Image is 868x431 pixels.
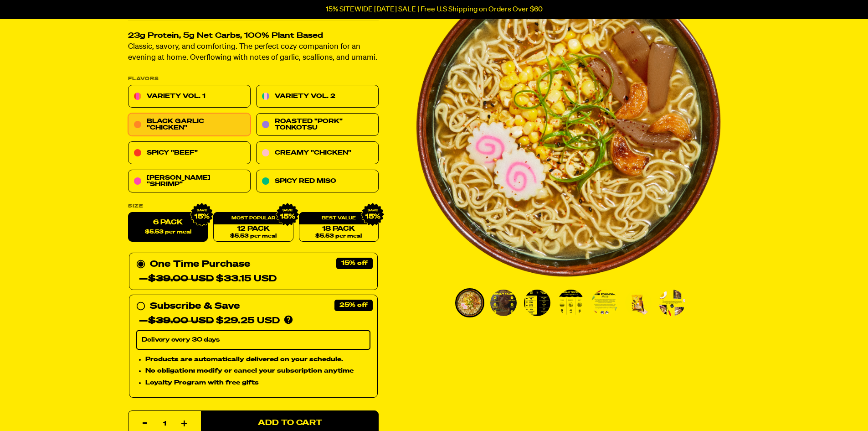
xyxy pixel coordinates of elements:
img: Black Garlic "Chicken" Ramen [524,290,550,316]
li: Go to slide 2 [489,288,518,317]
a: Spicy Red Miso [256,170,379,193]
li: Go to slide 3 [523,288,552,317]
p: Flavors [128,77,379,82]
a: 18 Pack$5.53 per meal [298,213,378,242]
span: $5.53 per meal [230,234,276,239]
li: Go to slide 4 [556,288,586,317]
li: Go to slide 7 [657,288,687,317]
img: Black Garlic "Chicken" Ramen [457,290,483,316]
img: IMG_9632.png [360,203,384,227]
span: $5.53 per meal [315,234,362,239]
li: No obligation: modify or cancel your subscription anytime [145,366,370,376]
img: Black Garlic "Chicken" Ramen [625,290,652,316]
div: — $29.25 USD [139,314,280,328]
p: 15% SITEWIDE [DATE] SALE | Free U.S Shipping on Orders Over $60 [326,5,543,14]
a: Variety Vol. 2 [256,85,379,108]
div: Subscribe & Save [150,299,240,314]
li: Go to slide 6 [624,288,653,317]
img: Black Garlic "Chicken" Ramen [558,290,584,316]
div: — $33.15 USD [139,272,277,286]
iframe: Marketing Popup [5,390,86,426]
li: Go to slide 1 [455,288,484,317]
h2: 23g Protein, 5g Net Carbs, 100% Plant Based [128,32,379,40]
div: One Time Purchase [136,257,370,286]
img: Black Garlic "Chicken" Ramen [591,290,618,316]
span: Add to Cart [257,420,322,427]
del: $39.00 USD [148,317,214,326]
a: Variety Vol. 1 [128,85,251,108]
select: Subscribe & Save —$39.00 USD$29.25 USD Products are automatically delivered on your schedule. No ... [136,331,370,350]
span: $5.53 per meal [144,229,191,235]
img: IMG_9632.png [190,203,214,227]
img: Black Garlic "Chicken" Ramen [490,290,517,316]
li: Products are automatically delivered on your schedule. [145,354,370,364]
label: Size [128,204,379,209]
div: PDP main carousel thumbnails [416,288,722,317]
a: Spicy "Beef" [128,142,251,165]
a: 12 Pack$5.53 per meal [213,213,293,242]
li: Loyalty Program with free gifts [145,378,370,388]
a: Roasted "Pork" Tonkotsu [256,114,379,136]
li: Go to slide 5 [590,288,619,317]
a: [PERSON_NAME] "Shrimp" [128,170,251,193]
img: Black Garlic "Chicken" Ramen [659,290,685,316]
a: Black Garlic "Chicken" [128,114,251,136]
a: Creamy "Chicken" [256,142,379,165]
label: 6 Pack [128,213,208,242]
img: IMG_9632.png [275,203,299,227]
del: $39.00 USD [148,275,214,284]
p: Classic, savory, and comforting. The perfect cozy companion for an evening at home. Overflowing w... [128,42,379,64]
